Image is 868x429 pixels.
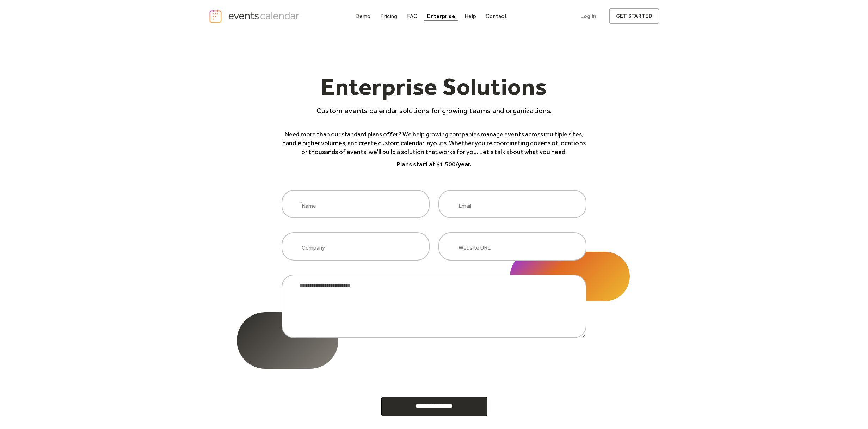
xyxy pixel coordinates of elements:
[609,8,659,24] a: get started
[407,14,418,18] div: FAQ
[381,352,488,380] iframe: reCAPTCHA
[282,105,586,116] p: Custom events calendar solutions for growing teams and organizations.
[483,11,510,21] a: Contact
[380,14,398,18] div: Pricing
[282,190,586,416] form: enterprise inquiry
[424,11,457,21] a: Enterprise
[462,11,479,21] a: Help
[209,9,302,23] a: home
[377,11,400,21] a: Pricing
[404,11,421,21] a: FAQ
[282,160,586,169] p: Plans start at $1,500/year.
[282,130,586,157] p: Need more than our standard plans offer? We help growing companies manage events across multiple ...
[355,14,371,18] div: Demo
[486,14,507,18] div: Contact
[573,8,603,24] a: Log In
[282,74,586,105] h1: Enterprise Solutions
[464,14,476,18] div: Help
[352,11,374,21] a: Demo
[427,14,455,18] div: Enterprise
